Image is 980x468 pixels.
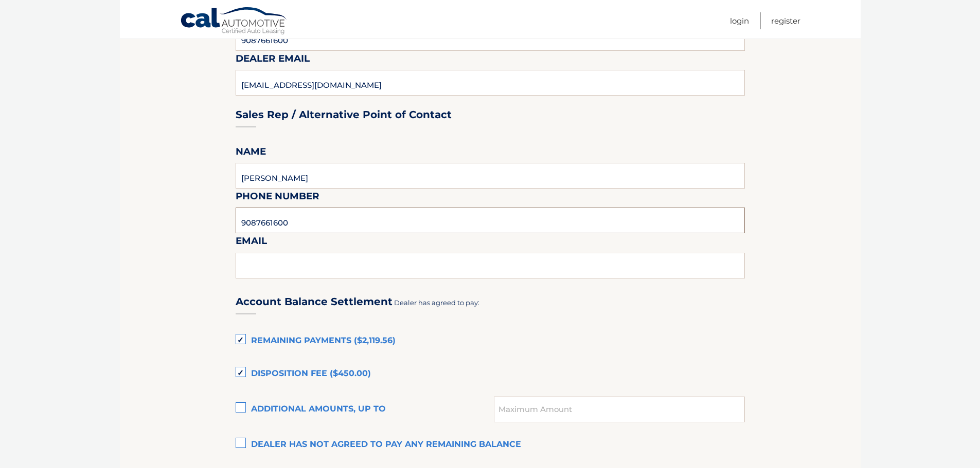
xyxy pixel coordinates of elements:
[730,12,749,29] a: Login
[236,51,310,70] label: Dealer Email
[236,435,745,455] label: Dealer has not agreed to pay any remaining balance
[180,7,288,36] a: Cal Automotive
[236,295,393,308] h3: Account Balance Settlement
[236,331,745,351] label: Remaining Payments ($2,119.56)
[236,399,494,420] label: Additional amounts, up to
[236,364,745,384] label: Disposition Fee ($450.00)
[394,298,479,307] span: Dealer has agreed to pay:
[236,189,319,208] label: Phone Number
[236,233,267,252] label: Email
[494,397,744,422] input: Maximum Amount
[236,108,452,121] h3: Sales Rep / Alternative Point of Contact
[771,12,800,29] a: Register
[236,144,266,163] label: Name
